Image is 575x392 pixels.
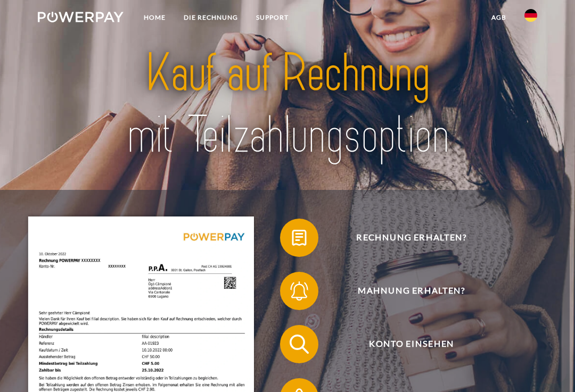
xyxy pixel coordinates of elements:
[247,8,298,27] a: SUPPORT
[266,216,543,259] a: Rechnung erhalten?
[524,9,537,22] img: de
[287,332,311,356] img: qb_search.svg
[266,270,543,312] a: Mahnung erhalten?
[280,219,529,257] button: Rechnung erhalten?
[280,325,529,363] button: Konto einsehen
[482,8,515,27] a: agb
[38,12,124,22] img: logo-powerpay-white.svg
[294,325,529,363] span: Konto einsehen
[280,272,529,310] button: Mahnung erhalten?
[532,349,566,383] iframe: Schaltfläche zum Öffnen des Messaging-Fensters
[135,8,175,27] a: Home
[287,279,311,303] img: qb_bell.svg
[88,39,487,169] img: title-powerpay_de.svg
[287,226,311,249] img: qb_bill.svg
[294,272,529,310] span: Mahnung erhalten?
[266,323,543,365] a: Konto einsehen
[294,219,529,257] span: Rechnung erhalten?
[175,8,247,27] a: DIE RECHNUNG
